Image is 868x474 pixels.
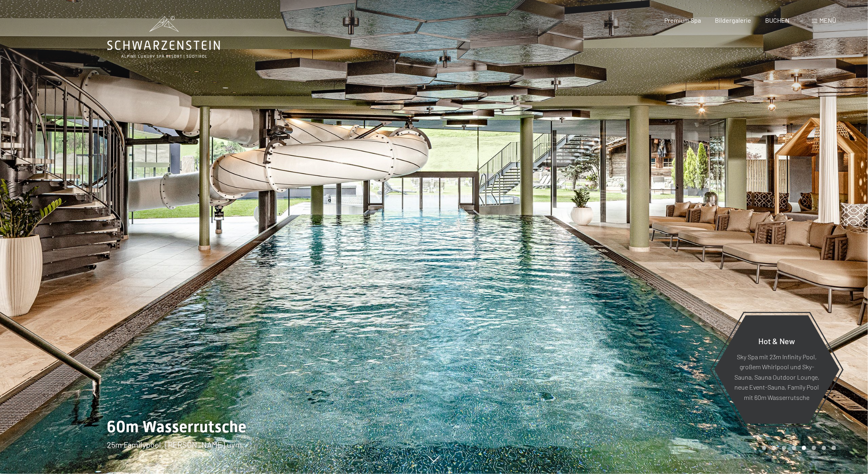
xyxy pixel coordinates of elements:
div: Carousel Page 2 [772,446,776,450]
a: Premium Spa [664,16,701,24]
div: Carousel Page 5 (Current Slide) [802,446,806,450]
span: Menü [819,16,836,24]
span: Hot & New [759,336,795,346]
a: Hot & New Sky Spa mit 23m Infinity Pool, großem Whirlpool und Sky-Sauna, Sauna Outdoor Lounge, ne... [714,315,840,424]
div: Carousel Page 6 [812,446,816,450]
div: Carousel Pagination [759,446,836,450]
a: Bildergalerie [715,16,752,24]
div: Carousel Page 1 [762,446,766,450]
p: Sky Spa mit 23m Infinity Pool, großem Whirlpool und Sky-Sauna, Sauna Outdoor Lounge, neue Event-S... [734,352,820,403]
div: Carousel Page 7 [822,446,826,450]
div: Carousel Page 8 [832,446,836,450]
a: BUCHEN [766,16,790,24]
div: Carousel Page 4 [792,446,796,450]
div: Carousel Page 3 [782,446,786,450]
